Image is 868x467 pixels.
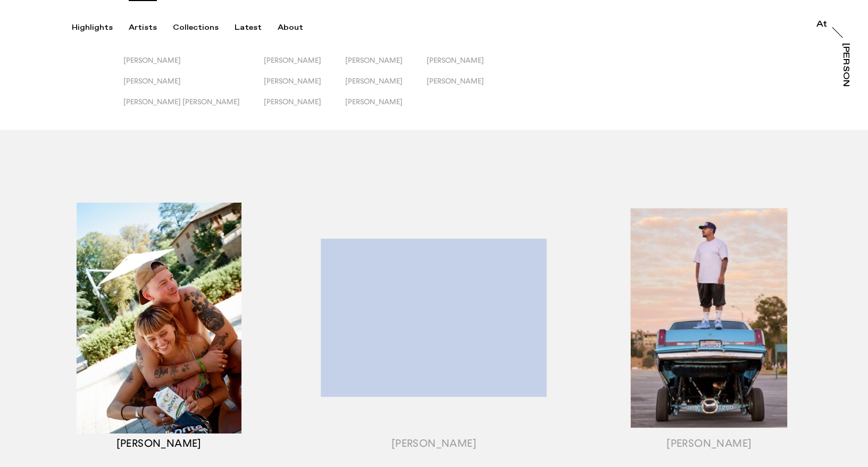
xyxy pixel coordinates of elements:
span: [PERSON_NAME] [264,97,321,106]
button: Artists [129,23,173,32]
button: [PERSON_NAME] [264,56,345,77]
button: [PERSON_NAME] [264,97,345,118]
button: Latest [235,23,278,32]
span: [PERSON_NAME] [PERSON_NAME] [123,97,240,106]
span: [PERSON_NAME] [123,77,181,85]
a: At [816,20,827,31]
button: [PERSON_NAME] [427,77,508,97]
button: [PERSON_NAME] [123,77,264,97]
span: [PERSON_NAME] [123,56,181,64]
span: [PERSON_NAME] [427,56,484,64]
div: Artists [129,23,157,32]
span: [PERSON_NAME] [264,56,321,64]
button: About [278,23,319,32]
button: [PERSON_NAME] [264,77,345,97]
button: Collections [173,23,235,32]
div: [PERSON_NAME] [841,43,850,125]
button: [PERSON_NAME] [123,56,264,77]
span: [PERSON_NAME] [264,77,321,85]
button: Highlights [72,23,129,32]
div: Latest [235,23,262,32]
span: [PERSON_NAME] [345,97,403,106]
span: [PERSON_NAME] [427,77,484,85]
button: [PERSON_NAME] [427,56,508,77]
button: [PERSON_NAME] [345,97,427,118]
button: [PERSON_NAME] [345,56,427,77]
button: [PERSON_NAME] [PERSON_NAME] [123,97,264,118]
a: [PERSON_NAME] [839,43,850,87]
div: About [278,23,303,32]
div: Highlights [72,23,113,32]
button: [PERSON_NAME] [345,77,427,97]
span: [PERSON_NAME] [345,56,403,64]
span: [PERSON_NAME] [345,77,403,85]
div: Collections [173,23,219,32]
